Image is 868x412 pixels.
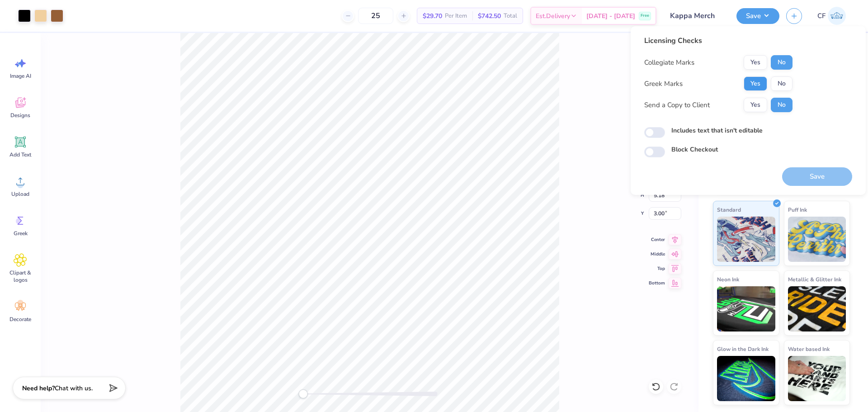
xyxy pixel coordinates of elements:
span: $29.70 [423,11,442,21]
input: – – [358,8,393,24]
span: Bottom [649,279,665,287]
span: Decorate [9,316,31,323]
span: Est. Delivery [536,11,570,21]
div: Send a Copy to Client [644,100,710,110]
img: Neon Ink [717,286,775,331]
label: Block Checkout [671,145,718,154]
div: Licensing Checks [644,35,793,46]
img: Puff Ink [788,217,846,262]
button: Yes [744,55,767,70]
span: Water based Ink [788,344,830,354]
button: Yes [744,98,767,112]
label: Includes text that isn't editable [671,126,763,135]
button: Save [736,8,779,24]
span: Top [649,265,665,272]
span: Total [504,11,517,21]
span: Puff Ink [788,205,807,214]
span: CF [817,11,826,21]
img: Metallic & Glitter Ink [788,286,846,331]
span: Metallic & Glitter Ink [788,275,841,284]
span: Middle [649,251,665,258]
span: Image AI [10,72,31,80]
span: Upload [11,190,29,198]
span: Designs [10,112,30,119]
div: Collegiate Marks [644,57,694,68]
img: Glow in the Dark Ink [717,356,775,401]
span: Chat with us. [55,384,93,393]
div: Accessibility label [298,389,307,398]
span: Glow in the Dark Ink [717,344,769,354]
img: Standard [717,217,775,262]
img: Water based Ink [788,356,846,401]
strong: Need help? [22,384,55,393]
span: [DATE] - [DATE] [586,11,635,21]
span: Add Text [9,151,31,158]
button: No [771,55,793,70]
input: Untitled Design [663,7,730,25]
span: Neon Ink [717,275,739,284]
button: Yes [744,76,767,91]
a: CF [813,7,850,25]
span: Per Item [445,11,467,21]
span: Center [649,236,665,243]
button: No [771,98,793,112]
div: Greek Marks [644,79,683,89]
img: Cholo Fernandez [828,7,846,25]
button: No [771,76,793,91]
span: Free [641,13,649,19]
span: Greek [14,230,28,237]
span: $742.50 [478,11,501,21]
span: Clipart & logos [5,269,35,284]
span: Standard [717,205,741,214]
